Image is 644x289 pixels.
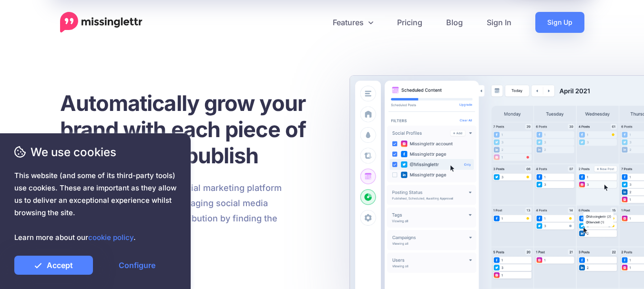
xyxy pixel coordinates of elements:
[14,256,93,275] a: Accept
[98,256,176,275] a: Configure
[385,12,434,33] a: Pricing
[475,12,523,33] a: Sign In
[14,169,176,244] span: This website (and some of its third-party tools) use cookies. These are important as they allow u...
[535,12,584,33] a: Sign Up
[88,233,133,242] a: cookie policy
[321,12,385,33] a: Features
[434,12,475,33] a: Blog
[60,90,329,169] h1: Automatically grow your brand with each piece of content you publish
[14,144,176,160] span: We use cookies
[60,12,143,33] a: Home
